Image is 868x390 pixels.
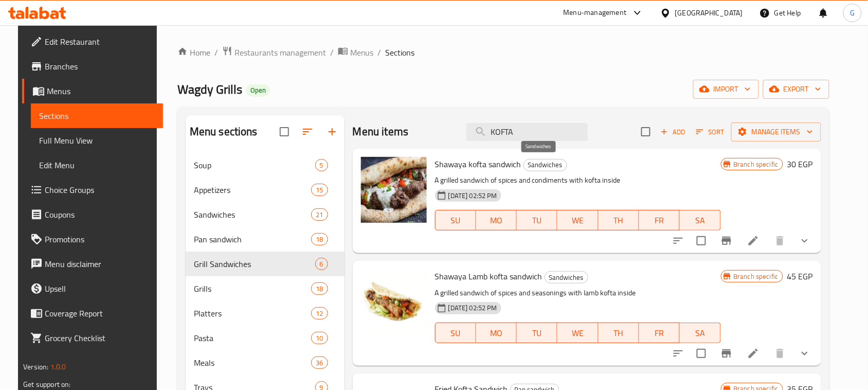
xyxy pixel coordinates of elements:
[22,301,163,326] a: Coverage Report
[194,208,312,221] span: Sandwiches
[378,46,382,59] li: /
[274,121,295,143] span: Select all sections
[666,228,691,253] button: sort-choices
[312,284,327,294] span: 18
[311,332,328,344] div: items
[521,213,553,228] span: TU
[693,80,759,99] button: import
[186,252,345,276] div: Grill Sandwiches6
[246,84,270,97] div: Open
[730,159,783,169] span: Branch specific
[714,228,739,253] button: Branch-specific-item
[517,323,557,343] button: TU
[22,326,163,350] a: Grocery Checklist
[186,202,345,227] div: Sandwiches21
[312,235,327,244] span: 18
[657,124,690,140] button: Add
[680,323,720,343] button: SA
[639,210,680,231] button: FR
[690,124,731,140] span: Sort items
[22,54,163,79] a: Branches
[643,213,676,228] span: FR
[799,347,811,360] svg: Show Choices
[50,360,66,374] span: 1.0.0
[31,128,163,153] a: Full Menu View
[353,124,409,139] h2: Menu items
[338,46,374,59] a: Menus
[792,341,817,366] button: show more
[684,326,716,341] span: SA
[330,46,334,59] li: /
[45,208,155,221] span: Coupons
[562,213,594,228] span: WE
[850,7,855,19] span: G
[696,126,725,138] span: Sort
[45,307,155,320] span: Coverage Report
[22,227,163,252] a: Promotions
[177,78,242,101] span: Wagdy Grills
[315,258,328,270] div: items
[545,271,588,283] div: Sandwiches
[444,303,501,313] span: [DATE] 02:52 PM
[440,326,472,341] span: SU
[45,233,155,245] span: Promotions
[480,326,513,341] span: MO
[599,210,639,231] button: TH
[603,213,635,228] span: TH
[23,360,48,374] span: Version:
[22,79,163,103] a: Menus
[22,276,163,301] a: Upsell
[739,126,813,138] span: Manage items
[771,83,821,96] span: export
[312,210,327,220] span: 21
[440,213,472,228] span: SU
[45,36,155,48] span: Edit Restaurant
[45,258,155,270] span: Menu disclaimer
[557,210,598,231] button: WE
[194,159,315,171] span: Soup
[39,159,155,171] span: Edit Menu
[31,153,163,178] a: Edit Menu
[47,85,155,97] span: Menus
[45,282,155,295] span: Upsell
[22,202,163,227] a: Coupons
[635,121,657,143] span: Select section
[691,343,712,364] span: Select to update
[657,124,690,140] span: Add item
[194,357,312,369] span: Meals
[562,326,594,341] span: WE
[190,124,258,139] h2: Menu sections
[435,323,476,343] button: SU
[186,326,345,350] div: Pasta10
[639,323,680,343] button: FR
[45,60,155,73] span: Branches
[177,46,829,59] nav: breadcrumb
[234,46,326,59] span: Restaurants management
[22,29,163,54] a: Edit Restaurant
[435,287,721,299] p: A grilled sandwich of spices and seasonings with lamb kofta inside
[435,174,721,187] p: A grilled sandwich of spices and condiments with kofta inside
[315,159,328,171] div: items
[694,124,727,140] button: Sort
[295,119,320,144] span: Sort sections
[22,178,163,202] a: Choice Groups
[799,235,811,247] svg: Show Choices
[246,86,270,95] span: Open
[386,46,415,59] span: Sections
[747,347,759,360] a: Edit menu item
[747,235,759,247] a: Edit menu item
[45,184,155,196] span: Choice Groups
[714,341,739,366] button: Branch-specific-item
[312,358,327,368] span: 36
[763,80,829,99] button: export
[31,103,163,128] a: Sections
[643,326,676,341] span: FR
[659,126,687,138] span: Add
[691,230,712,252] span: Select to update
[194,307,312,320] span: Platters
[316,161,328,170] span: 5
[435,269,542,284] span: Shawaya Lamb kofta sandwich
[731,122,821,141] button: Manage items
[177,46,210,59] a: Home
